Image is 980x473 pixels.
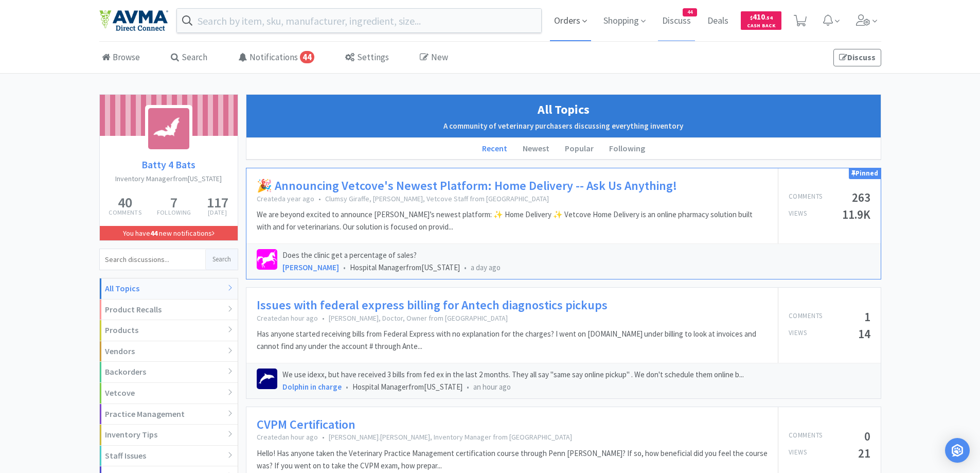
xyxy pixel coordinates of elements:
span: • [346,382,348,392]
a: Dolphin in charge [282,382,342,392]
a: Deals [703,16,733,26]
p: Created an hour ago [PERSON_NAME], Doctor, Owner from [GEOGRAPHIC_DATA] [257,313,768,323]
p: Comments [789,430,823,442]
button: Search [205,249,238,270]
p: Views [789,208,807,220]
div: Backorders [100,362,238,383]
h5: 0 [864,430,870,442]
div: Vetcove [100,383,238,404]
h5: 14 [858,328,870,340]
span: • [467,382,469,392]
a: Issues with federal express billing for Antech diagnostics pickups [257,298,608,313]
a: Discuss44 [658,16,695,26]
a: Notifications44 [236,42,317,74]
div: Staff Issues [100,446,238,467]
a: Browse [99,42,142,74]
span: a day ago [471,262,501,272]
div: Hospital Manager from [US_STATE] [282,381,870,393]
p: We are beyond excited to announce [PERSON_NAME]’s newest platform: ✨ Home Delivery ✨ Vetcove Home... [257,208,768,233]
div: All Topics [100,278,238,300]
p: Has anyone started receiving bills from Federal Express with no explanation for the charges? I we... [257,328,768,353]
h5: 40 [109,195,141,209]
a: Batty 4 Bats [100,156,238,173]
h5: 7 [157,195,191,209]
a: Settings [343,42,391,74]
p: Comments [789,191,823,203]
a: New [417,42,451,74]
input: Search discussions... [100,249,205,270]
h5: 1 [864,311,870,323]
p: Created a year ago Clumsy Giraffe, [PERSON_NAME], Vetcove Staff from [GEOGRAPHIC_DATA] [257,194,768,203]
p: [DATE] [207,209,228,216]
span: 44 [683,9,697,16]
div: Products [100,320,238,341]
li: Following [601,138,653,160]
p: Views [789,328,807,340]
a: Search [168,42,210,74]
span: $ [750,14,753,21]
h5: 263 [852,191,870,203]
span: • [464,262,467,272]
li: Newest [515,138,557,160]
div: Inventory Tips [100,425,238,446]
div: Open Intercom Messenger [945,438,970,463]
p: Created an hour ago [PERSON_NAME].[PERSON_NAME], Inventory Manager from [GEOGRAPHIC_DATA] [257,432,768,442]
span: • [343,262,346,272]
span: 410 [750,12,773,22]
a: CVPM Certification [257,417,355,432]
strong: 44 [150,229,157,238]
li: Popular [557,138,601,160]
div: Hospital Manager from [US_STATE] [282,261,870,274]
h1: All Topics [252,100,876,119]
h5: 21 [858,447,870,459]
div: Product Recalls [100,300,238,321]
li: Recent [474,138,515,160]
h2: A community of veterinary purchasers discussing everything inventory [252,120,876,132]
a: 🎉 Announcing Vetcove's Newest Platform: Home Delivery -- Ask Us Anything! [257,179,677,194]
p: Comments [109,209,141,216]
img: e4e33dab9f054f5782a47901c742baa9_102.png [99,10,168,31]
p: Views [789,447,807,459]
span: • [318,194,321,203]
p: Does the clinic get a percentage of sales? [282,249,870,261]
div: Vendors [100,341,238,362]
a: [PERSON_NAME] [282,262,339,272]
input: Search by item, sku, manufacturer, ingredient, size... [177,9,542,32]
span: . 54 [765,14,773,21]
p: We use idexx, but have received 3 bills from fed ex in the last 2 months. They all say "same say ... [282,369,870,381]
h5: 117 [207,195,228,209]
span: • [322,313,325,323]
span: an hour ago [473,382,511,392]
h2: Inventory Manager from [US_STATE] [100,173,238,184]
a: Discuss [833,49,881,66]
p: Hello! Has anyone taken the Veterinary Practice Management certification course through Penn [PER... [257,447,768,472]
div: Pinned [849,168,881,179]
div: Practice Management [100,404,238,425]
p: Comments [789,311,823,323]
a: $410.54Cash Back [741,7,781,34]
span: 44 [300,51,314,63]
span: Cash Back [747,23,775,30]
a: You have44 new notifications [100,226,238,240]
h5: 11.9K [842,208,870,220]
span: • [322,432,325,442]
p: Following [157,209,191,216]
